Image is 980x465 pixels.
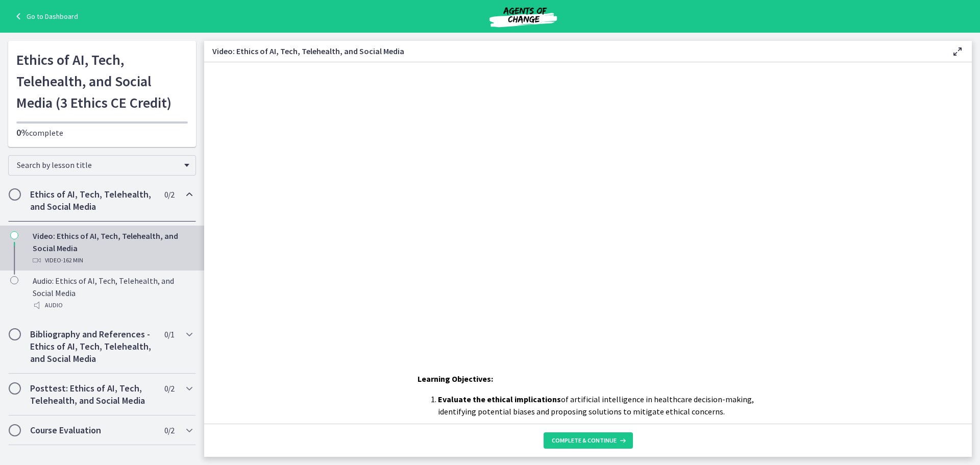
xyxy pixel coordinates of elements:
span: Search by lesson title [17,160,179,170]
h1: Ethics of AI, Tech, Telehealth, and Social Media (3 Ethics CE Credit) [16,49,188,113]
img: Agents of Change Social Work Test Prep [462,4,584,29]
div: Video: Ethics of AI, Tech, Telehealth, and Social Media [33,230,192,266]
h2: Posttest: Ethics of AI, Tech, Telehealth, and Social Media [30,382,155,407]
span: Complete & continue [552,436,617,445]
span: · 162 min [61,254,83,266]
h2: Ethics of AI, Tech, Telehealth, and Social Media [30,188,155,213]
span: 0 / 2 [164,424,174,436]
h2: Course Evaluation [30,424,155,436]
p: of artificial intelligence in healthcare decision-making, identifying potential biases and propos... [438,393,758,418]
div: Search by lesson title [8,155,196,176]
div: Audio [33,299,192,311]
div: Video [33,254,192,266]
h3: Video: Ethics of AI, Tech, Telehealth, and Social Media [212,45,935,57]
iframe: Video Lesson [204,62,972,349]
a: Go to Dashboard [12,10,78,22]
p: complete [16,127,188,139]
strong: Evaluate the ethical implications [438,394,561,404]
span: 0% [16,127,29,138]
div: Audio: Ethics of AI, Tech, Telehealth, and Social Media [33,275,192,311]
h2: Bibliography and References - Ethics of AI, Tech, Telehealth, and Social Media [30,328,155,365]
span: 0 / 1 [164,328,174,340]
span: Learning Objectives: [418,374,493,384]
span: 0 / 2 [164,188,174,201]
button: Complete & continue [544,432,633,449]
span: 0 / 2 [164,382,174,395]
